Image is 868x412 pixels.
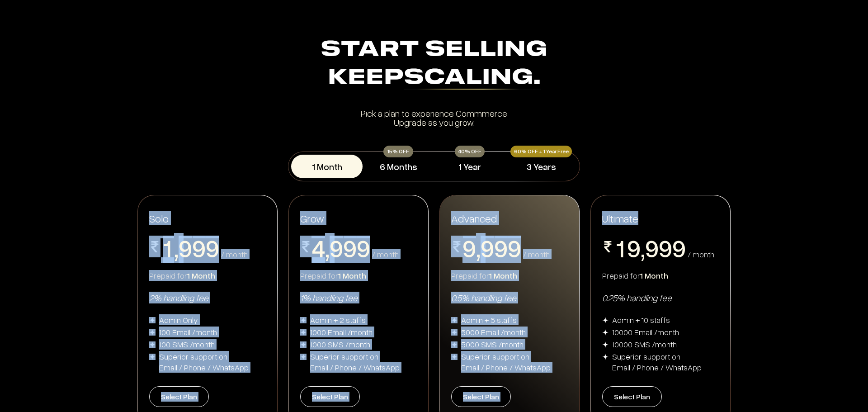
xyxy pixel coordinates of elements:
[613,236,627,260] span: 1
[159,351,249,373] div: Superior support on Email / Phone / WhatsApp
[372,250,399,258] div: / month
[451,270,568,281] div: Prepaid for
[602,341,609,348] img: img
[461,327,526,337] div: 5000 Email /month
[149,317,156,323] img: img
[221,250,248,258] div: / month
[363,155,434,178] button: 6 Months
[159,327,217,337] div: 100 Email /month
[461,351,551,373] div: Superior support on Email / Phone / WhatsApp
[311,236,325,260] span: 4
[149,212,169,225] span: Solo
[461,339,524,350] div: 5000 SMS /month
[357,236,370,260] span: 9
[149,270,266,281] div: Prepaid for
[612,314,670,325] div: Admin + 10 staffs
[343,236,357,260] span: 9
[300,270,417,281] div: Prepaid for
[141,109,727,127] div: Pick a plan to experience Commmerce Upgrade as you grow.
[672,236,686,260] span: 9
[187,270,215,280] span: 1 Month
[310,314,366,325] div: Admin + 2 staffs
[300,241,311,252] img: pricing-rupee
[434,155,505,178] button: 1 Year
[602,241,613,252] img: pricing-rupee
[300,292,417,303] div: 1% handling fee
[602,292,719,303] div: 0.25% handling fee
[602,329,609,336] img: img
[383,146,413,157] div: 15% OFF
[311,260,325,284] span: 5
[455,146,485,157] div: 40% OFF
[160,236,174,260] span: 1
[310,339,370,350] div: 1000 SMS /month
[476,236,481,263] span: ,
[330,236,343,260] span: 9
[149,386,209,407] button: Select Plan
[300,317,307,323] img: img
[494,236,508,260] span: 9
[300,354,307,360] img: img
[300,386,360,407] button: Select Plan
[602,211,638,225] span: Ultimate
[451,241,462,252] img: pricing-rupee
[325,236,330,263] span: ,
[149,292,266,303] div: 2% handling fee
[645,236,659,260] span: 9
[627,236,641,260] span: 9
[523,250,550,258] div: / month
[310,351,400,373] div: Superior support on Email / Phone / WhatsApp
[612,351,702,373] div: Superior support on Email / Phone / WhatsApp
[640,270,668,280] span: 1 Month
[159,339,215,350] div: 100 SMS /month
[338,270,366,280] span: 1 Month
[612,327,679,337] div: 10000 Email /month
[451,329,458,336] img: img
[291,155,363,178] button: 1 Month
[481,236,494,260] span: 9
[510,146,572,157] div: 60% OFF + 1 Year Free
[461,314,517,325] div: Admin + 5 staffs
[159,314,198,325] div: Admin Only
[613,260,627,284] span: 2
[602,354,609,360] img: img
[149,354,156,360] img: img
[141,36,727,92] div: Start Selling
[300,329,307,336] img: img
[404,67,541,90] div: Scaling.
[451,386,511,407] button: Select Plan
[602,270,719,281] div: Prepaid for
[451,211,497,225] span: Advanced
[659,236,672,260] span: 9
[149,341,156,348] img: img
[300,341,307,348] img: img
[451,341,458,348] img: img
[602,317,609,323] img: img
[300,212,324,225] span: Grow
[160,260,174,284] span: 2
[462,236,476,260] span: 9
[641,236,645,263] span: ,
[602,386,662,407] button: Select Plan
[451,317,458,323] img: img
[149,241,160,252] img: pricing-rupee
[141,64,727,92] div: Keep
[688,250,714,258] div: / month
[612,339,677,350] div: 10000 SMS /month
[489,270,517,280] span: 1 Month
[451,354,458,360] img: img
[310,327,373,337] div: 1000 Email /month
[192,236,206,260] span: 9
[451,292,568,303] div: 0.5% handling fee
[505,155,577,178] button: 3 Years
[206,236,219,260] span: 9
[149,329,156,336] img: img
[174,236,179,263] span: ,
[179,236,192,260] span: 9
[508,236,521,260] span: 9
